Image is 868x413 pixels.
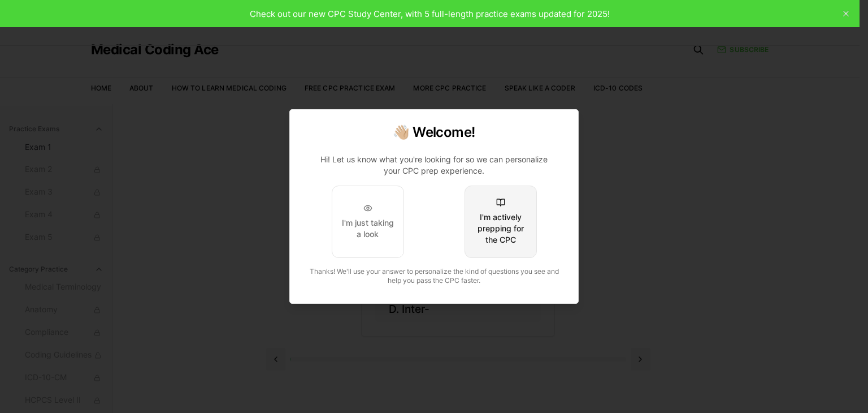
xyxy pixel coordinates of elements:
h2: 👋🏼 Welcome! [303,123,565,141]
span: Thanks! We'll use your answer to personalize the kind of questions you see and help you pass the ... [310,267,559,285]
button: I'm actively prepping for the CPC [465,186,537,258]
button: I'm just taking a look [332,186,404,258]
p: Hi! Let us know what you're looking for so we can personalize your CPC prep experience. [313,154,555,177]
div: I'm just taking a look [341,217,394,240]
div: I'm actively prepping for the CPC [474,212,527,246]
